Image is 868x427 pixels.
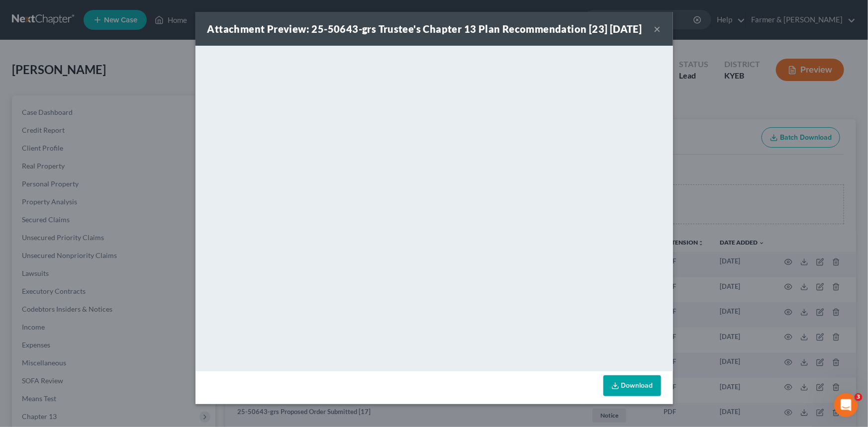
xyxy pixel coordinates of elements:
[603,375,661,396] a: Download
[195,46,673,369] iframe: <object ng-attr-data='[URL][DOMAIN_NAME]' type='application/pdf' width='100%' height='650px'></ob...
[654,23,661,35] button: ×
[207,23,642,35] strong: Attachment Preview: 25-50643-grs Trustee's Chapter 13 Plan Recommendation [23] [DATE]
[855,393,863,401] span: 3
[834,393,858,417] iframe: Intercom live chat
